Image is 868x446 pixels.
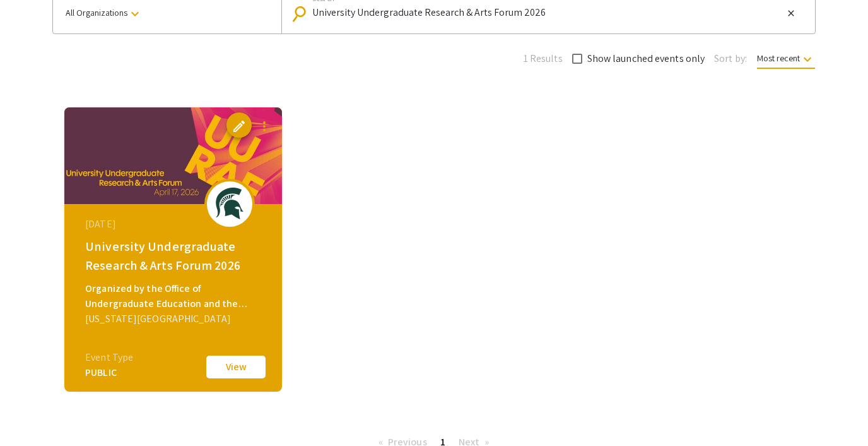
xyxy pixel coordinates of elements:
[786,8,796,19] mat-icon: close
[9,389,54,437] iframe: Chat
[800,52,815,67] mat-icon: keyboard_arrow_down
[64,107,282,204] img: uuraf2026_eventCoverPhoto_7871c6__thumb.jpg
[587,51,705,66] span: Show launched events only
[85,217,264,232] div: [DATE]
[232,119,247,134] span: edit
[783,6,799,21] button: Clear
[85,281,264,311] div: Organized by the Office of Undergraduate Education and the [GEOGRAPHIC_DATA]
[293,3,312,25] mat-icon: Search
[226,112,252,138] button: edit
[211,188,249,219] img: uuraf2026_eventLogo_5cfd45_.png
[127,6,143,21] mat-icon: keyboard_arrow_down
[747,47,825,69] button: Most recent
[757,52,815,69] span: Most recent
[85,311,264,327] div: [US_STATE][GEOGRAPHIC_DATA]
[85,365,133,380] div: PUBLIC
[66,7,143,18] span: All Organizations
[312,7,783,18] input: Looking for something specific?
[85,350,133,365] div: Event Type
[257,119,272,134] mat-icon: more_vert
[85,237,264,275] div: University Undergraduate Research & Arts Forum 2026
[714,51,747,66] span: Sort by:
[204,354,267,380] button: View
[524,51,563,66] span: 1 Results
